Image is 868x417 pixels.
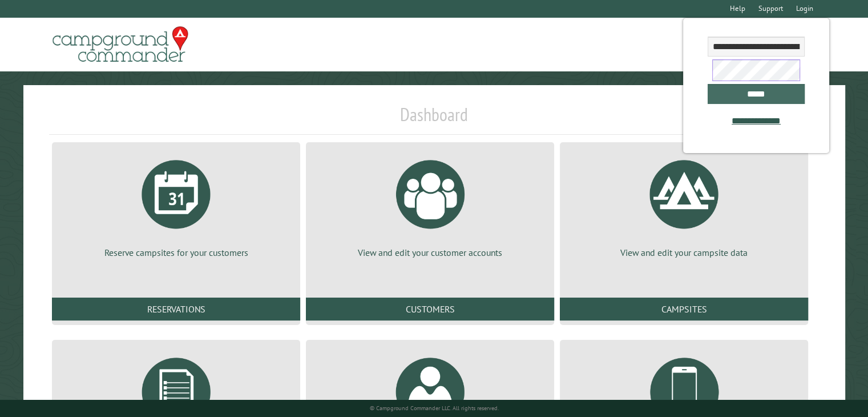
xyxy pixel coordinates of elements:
img: Campground Commander [49,22,192,67]
a: Reservations [52,298,300,320]
p: Reserve campsites for your customers [66,246,286,259]
a: Reserve campsites for your customers [66,151,286,259]
small: © Campground Commander LLC. All rights reserved. [370,404,499,412]
p: View and edit your campsite data [574,246,794,259]
a: View and edit your campsite data [574,151,794,259]
a: View and edit your customer accounts [320,151,540,259]
p: View and edit your customer accounts [320,246,540,259]
a: Campsites [560,298,808,320]
h1: Dashboard [49,103,819,135]
a: Customers [306,298,554,320]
